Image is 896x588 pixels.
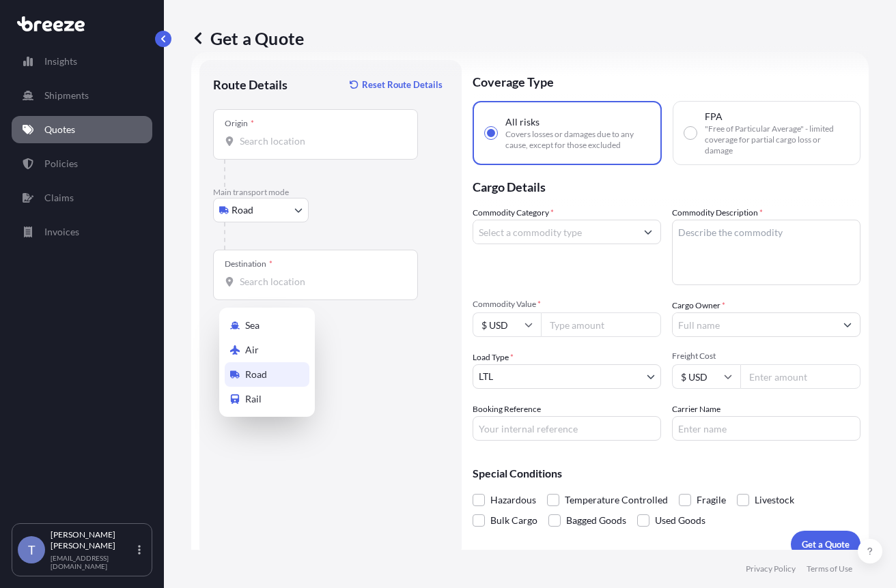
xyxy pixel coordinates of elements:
button: LTL [473,364,661,389]
p: Cargo Details [473,165,860,206]
span: Fragile [697,490,726,510]
p: Get a Quote [191,27,304,49]
span: Air [245,343,259,357]
button: Select transport [213,198,309,222]
span: Load Type [473,351,514,364]
p: [EMAIL_ADDRESS][DOMAIN_NAME] [51,554,135,570]
span: LTL [479,370,493,383]
p: Get a Quote [802,538,850,551]
p: Invoices [44,225,79,239]
span: FPA [705,110,723,123]
p: Special Conditions [473,468,860,479]
p: Reset Route Details [362,78,443,91]
a: Claims [12,184,152,211]
input: Type amount [541,312,661,337]
a: Insights [12,48,152,75]
div: Origin [225,118,254,129]
div: Select transport [219,308,315,417]
button: Get a Quote [791,531,860,558]
p: Claims [44,191,74,205]
label: Carrier Name [672,402,720,416]
span: Sea [245,319,260,332]
label: Booking Reference [473,402,541,416]
a: Quotes [12,116,152,143]
p: Shipments [44,89,89,102]
input: Enter name [672,416,860,441]
input: Destination [240,275,401,289]
input: Enter amount [740,364,860,389]
input: Your internal reference [473,416,661,441]
span: Covers losses or damages due to any cause, except for those excluded [505,129,649,151]
a: Shipments [12,82,152,109]
span: Bagged Goods [566,510,626,531]
p: Route Details [213,76,288,93]
a: Terms of Use [807,563,852,574]
button: Show suggestions [835,312,860,337]
span: Freight Cost [672,351,860,362]
p: Coverage Type [473,60,860,101]
span: Hazardous [490,490,536,510]
a: Policies [12,150,152,177]
label: Cargo Owner [672,299,725,312]
a: Privacy Policy [746,563,796,574]
input: Origin [240,134,401,148]
span: Commodity Value [473,299,661,310]
label: Commodity Description [672,206,763,220]
p: Quotes [44,123,75,136]
span: Used Goods [655,510,705,531]
span: All risks [505,115,540,129]
p: Insights [44,55,77,68]
input: Full name [673,312,835,337]
div: Destination [225,259,272,269]
button: Show suggestions [636,220,660,244]
input: Select a commodity type [473,220,636,244]
span: Bulk Cargo [490,510,537,531]
button: Reset Route Details [343,74,448,95]
span: Livestock [755,490,794,510]
p: Main transport mode [213,187,448,198]
a: Invoices [12,218,152,246]
input: All risksCovers losses or damages due to any cause, except for those excluded [485,127,497,139]
label: Commodity Category [473,206,554,220]
span: Road [232,203,253,217]
span: T [28,543,36,557]
span: "Free of Particular Average" - limited coverage for partial cargo loss or damage [705,123,849,156]
input: FPA"Free of Particular Average" - limited coverage for partial cargo loss or damage [684,127,697,139]
p: [PERSON_NAME] [PERSON_NAME] [51,529,135,551]
span: Rail [245,392,262,406]
p: Policies [44,157,78,171]
span: Road [245,368,267,381]
span: Temperature Controlled [565,490,668,510]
